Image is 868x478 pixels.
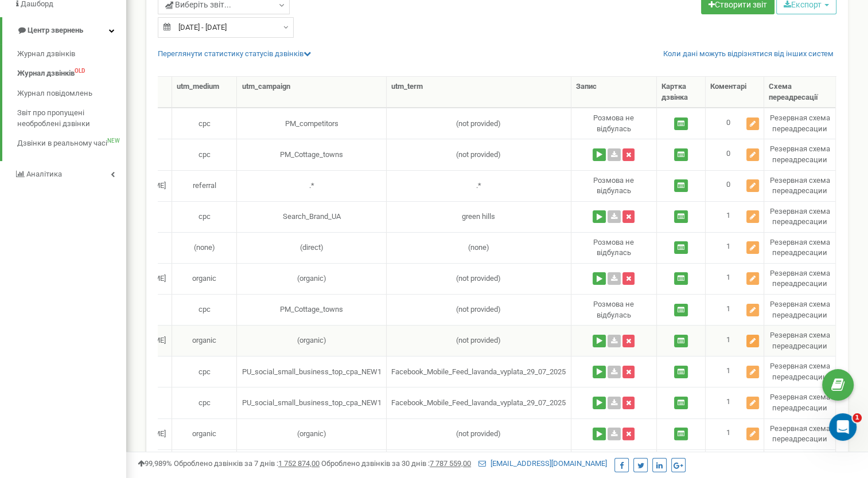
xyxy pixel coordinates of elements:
a: Журнал дзвінківOLD [17,64,126,84]
td: Резервная схема переадресации [764,387,835,418]
td: 0 [706,108,764,139]
td: 1 [706,387,764,418]
th: utm_mеdium [172,77,237,108]
td: cpc [172,201,237,232]
td: (not provided) [387,294,571,325]
span: Аналiтика [26,170,62,178]
td: 1 [706,232,764,263]
td: Facebook_Mobile_Feed_lavanda_vyplata_29_07_2025 [387,387,571,418]
span: 99,989% [138,459,172,468]
button: Видалити запис [622,397,635,409]
a: Дзвінки в реальному часіNEW [17,134,126,154]
td: Резервная схема переадресации [764,294,835,325]
td: PU_social_small_business_top_cpa_NEW1 [237,356,386,387]
th: utm_cаmpaign [237,77,386,108]
td: cpc [172,356,237,387]
td: Розмова не вiдбулась [571,108,657,139]
td: (organic) [237,325,386,356]
button: Видалити запис [622,366,635,378]
a: Журнал дзвінків [17,44,126,64]
td: (direct) [237,232,386,263]
td: cpc [172,139,237,170]
a: [EMAIL_ADDRESS][DOMAIN_NAME] [478,459,607,468]
td: Резервная схема переадресации [764,418,835,449]
td: 1 [706,418,764,449]
span: Звіт про пропущені необроблені дзвінки [17,108,120,129]
td: (not provided) [387,139,571,170]
span: Дзвінки в реальному часі [17,138,107,149]
td: referral [172,170,237,201]
td: cpc [172,108,237,139]
td: cpc [172,387,237,418]
td: Резервная схема переадресации [764,108,835,139]
td: Резервная схема переадресации [764,356,835,387]
td: (none) [387,232,571,263]
th: Запис [571,77,657,108]
td: Search_Brand_UA [237,201,386,232]
th: utm_tеrm [387,77,571,108]
td: organic [172,325,237,356]
td: (not provided) [387,325,571,356]
td: (not provided) [387,418,571,449]
td: Facebook_Mobile_Feed_lavanda_vyplata_29_07_2025 [387,356,571,387]
td: PM_competitors [237,108,386,139]
td: 1 [706,263,764,294]
span: 1 [853,413,862,422]
button: Видалити запис [622,148,635,161]
td: Резервная схема переадресации [764,139,835,170]
span: Журнал дзвінків [17,68,75,79]
span: Оброблено дзвінків за 30 днів : [321,459,471,468]
span: Журнал повідомлень [17,88,92,99]
th: Схема переадресації [764,77,835,108]
a: Журнал повідомлень [17,84,126,104]
a: Завантажити [608,397,621,409]
td: 1 [706,325,764,356]
a: Завантажити [608,148,621,161]
td: organic [172,418,237,449]
td: PM_Cottage_towns [237,139,386,170]
span: Журнал дзвінків [17,49,75,60]
button: Видалити запис [622,272,635,285]
td: Резервная схема переадресации [764,232,835,263]
td: 0 [706,139,764,170]
td: 1 [706,294,764,325]
button: Видалити запис [622,428,635,440]
a: Завантажити [608,366,621,378]
td: Розмова не вiдбулась [571,232,657,263]
td: Розмова не вiдбулась [571,294,657,325]
a: Звіт про пропущені необроблені дзвінки [17,103,126,134]
td: (none) [172,232,237,263]
td: Резервная схема переадресации [764,325,835,356]
th: Коментарі [706,77,764,108]
u: 7 787 559,00 [430,459,471,468]
a: Центр звернень [2,17,126,44]
td: 0 [706,170,764,201]
iframe: Intercom live chat [829,413,857,441]
u: 1 752 874,00 [278,459,320,468]
button: Видалити запис [622,210,635,223]
td: (not provided) [387,263,571,294]
td: 1 [706,356,764,387]
td: green hills [387,201,571,232]
td: (organic) [237,263,386,294]
td: Резервная схема переадресации [764,263,835,294]
a: Переглянути статистику статусів дзвінків [158,49,311,58]
td: (organic) [237,418,386,449]
td: Резервная схема переадресации [764,170,835,201]
td: PU_social_small_business_top_cpa_NEW1 [237,387,386,418]
a: Завантажити [608,210,621,223]
button: Видалити запис [622,335,635,347]
span: Центр звернень [28,26,83,34]
td: Резервная схема переадресации [764,201,835,232]
a: Завантажити [608,335,621,347]
td: PM_Cottage_towns [237,294,386,325]
td: Розмова не вiдбулась [571,170,657,201]
a: Завантажити [608,272,621,285]
td: 1 [706,201,764,232]
td: cpc [172,294,237,325]
th: Картка дзвінка [657,77,706,108]
td: (not provided) [387,108,571,139]
a: Коли дані можуть відрізнятися вiд інших систем [663,49,834,60]
a: Завантажити [608,428,621,440]
span: Оброблено дзвінків за 7 днів : [174,459,320,468]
